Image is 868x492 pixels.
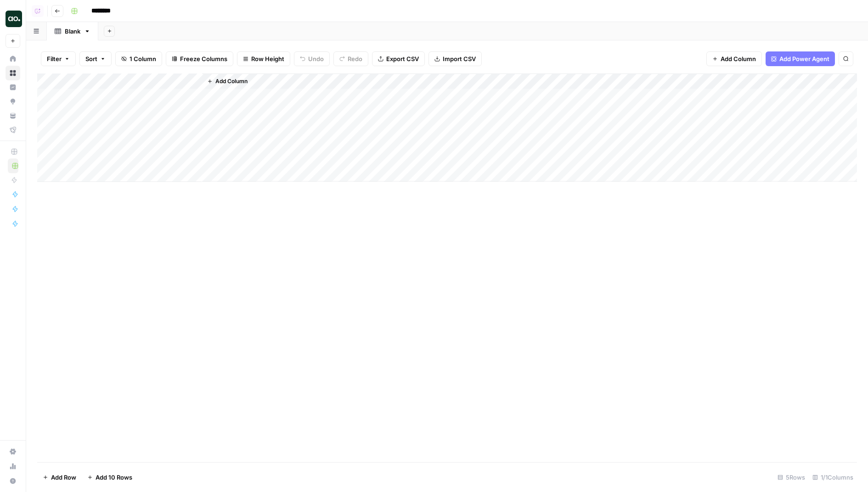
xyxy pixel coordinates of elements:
button: Freeze Columns [166,51,233,66]
button: Add Column [706,51,762,66]
a: Home [6,51,20,66]
button: 1 Column [115,51,162,66]
a: Opportunities [6,94,20,109]
button: Redo [333,51,368,66]
button: Export CSV [372,51,425,66]
span: Add Row [51,473,76,482]
a: Your Data [6,108,20,123]
div: 1/1 Columns [809,470,857,485]
span: Row Height [251,54,284,63]
button: Workspace: AirOps Builders [6,7,20,30]
span: Import CSV [443,54,476,63]
button: Help + Support [6,474,20,488]
a: Browse [6,66,20,80]
button: Row Height [237,51,290,66]
button: Add Column [203,75,251,87]
span: 1 Column [130,54,156,63]
button: Add Row [37,470,82,485]
button: Sort [79,51,112,66]
div: 5 Rows [774,470,809,485]
a: Insights [6,80,20,95]
a: Flightpath [6,123,20,137]
a: Usage [6,459,20,474]
span: Freeze Columns [180,54,227,63]
span: Add Column [215,77,248,85]
a: Blank [47,22,98,40]
button: Import CSV [428,51,482,66]
span: Add Power Agent [779,54,829,63]
div: Blank [65,27,80,36]
button: Add 10 Rows [82,470,138,485]
img: AirOps Builders Logo [6,11,22,27]
span: Sort [85,54,97,63]
button: Add Power Agent [766,51,835,66]
span: Filter [47,54,62,63]
span: Export CSV [386,54,419,63]
button: Undo [294,51,330,66]
button: Filter [41,51,76,66]
span: Add Column [721,54,756,63]
span: Redo [348,54,362,63]
a: Settings [6,444,20,459]
span: Undo [308,54,324,63]
span: Add 10 Rows [96,473,132,482]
